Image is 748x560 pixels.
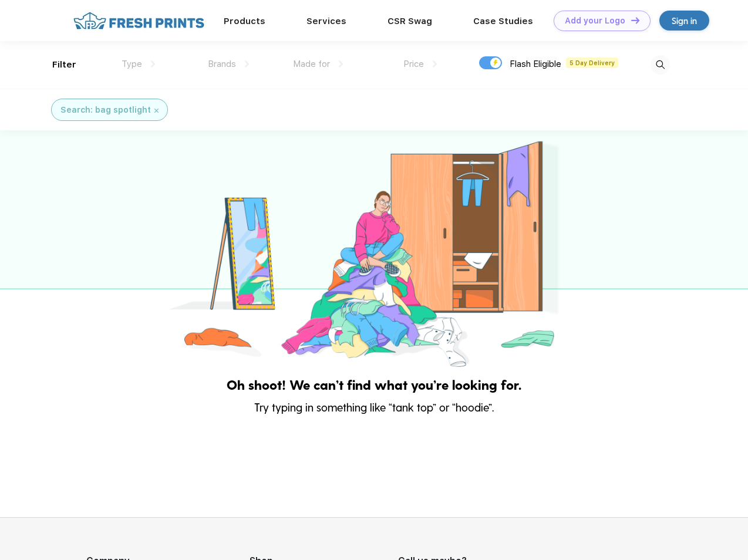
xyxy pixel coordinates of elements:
[510,59,561,69] span: Flash Eligible
[659,11,709,31] a: Sign in
[339,60,343,68] img: dropdown.png
[122,59,142,69] span: Type
[208,59,236,69] span: Brands
[151,60,155,68] img: dropdown.png
[433,60,437,68] img: dropdown.png
[672,14,697,28] div: Sign in
[70,11,208,31] img: fo%20logo%202.webp
[566,58,618,68] span: 5 Day Delivery
[60,104,151,116] div: Search: bag spotlight
[224,16,265,26] a: Products
[565,16,625,26] div: Add your Logo
[631,17,639,23] img: DT
[403,59,424,69] span: Price
[245,60,249,68] img: dropdown.png
[651,55,670,75] img: desktop_search.svg
[154,109,159,113] img: filter_cancel.svg
[52,58,76,72] div: Filter
[293,59,330,69] span: Made for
